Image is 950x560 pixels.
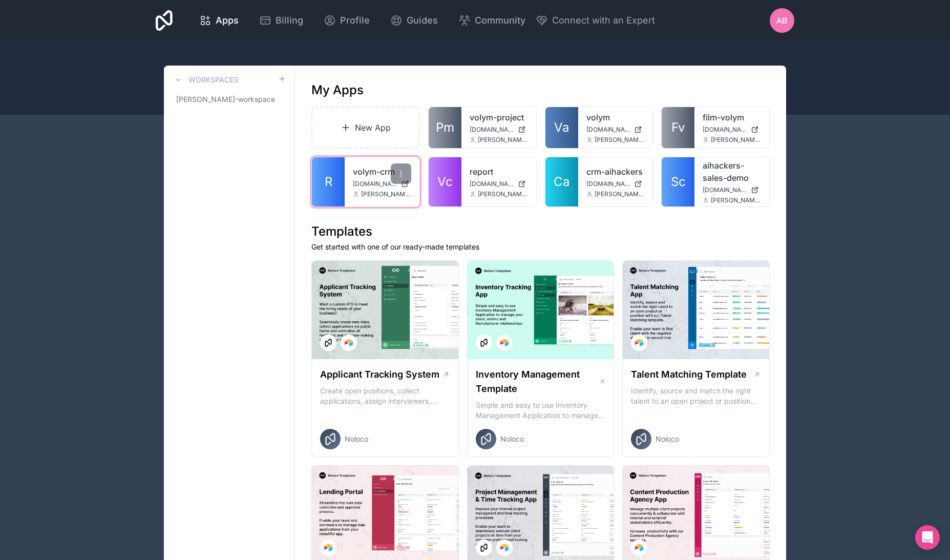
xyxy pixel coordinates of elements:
[429,107,461,148] a: Pm
[312,157,345,206] a: R
[320,386,450,406] p: Create open positions, collect applications, assign interviewers, centralise candidate feedback a...
[429,157,461,206] a: Vc
[437,174,453,190] span: Vc
[552,13,655,28] span: Connect with an Expert
[631,367,747,382] h1: Talent Matching Template
[476,400,606,421] p: Simple and easy to use Inventory Management Application to manage your stock, orders and Manufact...
[407,13,438,28] span: Guides
[500,339,509,347] img: Airtable Logo
[500,544,509,552] img: Airtable Logo
[478,136,528,144] span: [PERSON_NAME][EMAIL_ADDRESS][DOMAIN_NAME]
[703,126,761,134] a: [DOMAIN_NAME]
[545,157,578,206] a: Ca
[703,159,761,184] a: aihackers-sales-demo
[711,196,761,204] span: [PERSON_NAME][EMAIL_ADDRESS][DOMAIN_NAME]
[703,186,747,194] span: [DOMAIN_NAME]
[586,165,645,178] a: crm-aihackers
[340,13,370,28] span: Profile
[470,126,528,134] a: [DOMAIN_NAME]
[476,367,599,396] h1: Inventory Management Template
[311,107,420,149] a: New App
[478,190,528,198] span: [PERSON_NAME][EMAIL_ADDRESS][DOMAIN_NAME]
[475,13,525,28] span: Community
[251,9,311,32] a: Billing
[470,165,528,178] a: report
[176,94,275,105] span: [PERSON_NAME]-workspace
[662,157,694,206] a: Sc
[586,126,645,134] a: [DOMAIN_NAME]
[586,111,645,123] a: volym
[671,119,685,136] span: Fv
[703,126,747,134] span: [DOMAIN_NAME]
[276,13,303,28] span: Billing
[172,74,238,86] a: Workspaces
[315,9,378,32] a: Profile
[586,180,630,188] span: [DOMAIN_NAME]
[586,180,645,188] a: [DOMAIN_NAME]
[631,386,761,406] p: Identify, source and match the right talent to an open project or position with our Talent Matchi...
[536,13,655,28] button: Connect with an Expert
[545,107,578,148] a: Va
[554,174,569,190] span: Ca
[216,13,239,28] span: Apps
[353,180,397,188] span: [DOMAIN_NAME]
[554,119,569,136] span: Va
[325,174,332,190] span: R
[436,119,454,136] span: Pm
[311,223,770,240] h1: Templates
[311,242,770,252] p: Get started with one of our ready-made templates
[656,434,679,444] span: Noloco
[470,180,514,188] span: [DOMAIN_NAME]
[586,126,630,134] span: [DOMAIN_NAME]
[188,75,238,85] h3: Workspaces
[711,136,761,144] span: [PERSON_NAME][EMAIL_ADDRESS][DOMAIN_NAME]
[635,544,643,552] img: Airtable Logo
[500,434,524,444] span: Noloco
[595,190,645,198] span: [PERSON_NAME][EMAIL_ADDRESS][DOMAIN_NAME]
[345,434,368,444] span: Noloco
[361,190,411,198] span: [PERSON_NAME][EMAIL_ADDRESS][DOMAIN_NAME]
[324,544,332,552] img: Airtable Logo
[703,186,761,194] a: [DOMAIN_NAME]
[320,367,439,382] h1: Applicant Tracking System
[353,180,411,188] a: [DOMAIN_NAME]
[671,174,686,190] span: Sc
[345,339,353,347] img: Airtable Logo
[450,9,534,32] a: Community
[191,9,247,32] a: Apps
[311,82,364,98] h1: My Apps
[470,180,528,188] a: [DOMAIN_NAME]
[776,14,788,27] span: AB
[635,339,643,347] img: Airtable Logo
[915,525,940,550] div: Open Intercom Messenger
[470,126,514,134] span: [DOMAIN_NAME]
[662,107,694,148] a: Fv
[703,111,761,123] a: film-volym
[595,136,645,144] span: [PERSON_NAME][EMAIL_ADDRESS][DOMAIN_NAME]
[470,111,528,123] a: volym-project
[172,90,286,109] a: [PERSON_NAME]-workspace
[353,165,411,178] a: volym-crm
[382,9,446,32] a: Guides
